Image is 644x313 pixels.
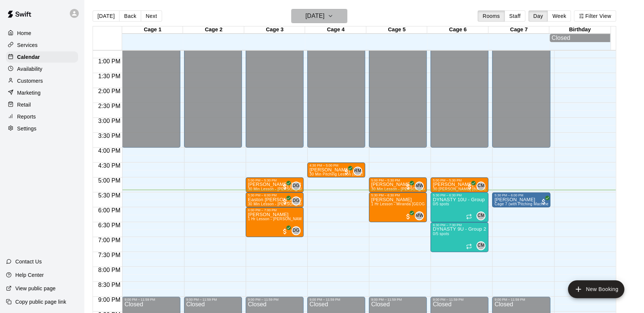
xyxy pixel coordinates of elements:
[492,192,550,207] div: 5:30 PM – 6:00 PM: Harley Jones
[183,26,244,34] div: Cage 2
[309,164,363,167] div: 4:30 PM – 5:00 PM
[96,73,122,79] span: 1:30 PM
[96,207,122,214] span: 6:00 PM
[291,9,347,23] button: [DATE]
[293,182,300,190] span: DG
[476,181,485,190] div: Carson Maxwell
[353,167,362,176] div: Reid Morgan
[528,10,548,22] button: Day
[293,227,300,234] span: DG
[96,118,122,124] span: 3:00 PM
[354,167,361,175] span: RM
[292,181,301,190] div: Diego Gutierrez
[418,211,424,220] span: Miranda Waterloo
[433,223,486,227] div: 6:30 PM – 7:30 PM
[6,123,78,134] a: Settings
[6,51,78,63] a: Calendar
[466,243,472,249] span: Recurring event
[433,298,486,301] div: 9:00 PM – 11:59 PM
[477,212,485,219] span: CM
[494,298,548,301] div: 9:00 PM – 11:59 PM
[15,271,44,279] p: Help Center
[356,167,362,176] span: Reid Morgan
[415,211,424,220] div: Miranda Waterloo
[418,181,424,190] span: Miranda Waterloo
[6,39,78,51] a: Services
[15,298,66,306] p: Copy public page link
[476,211,485,220] div: Carson Maxwell
[6,99,78,110] a: Retail
[477,10,504,22] button: Rooms
[433,187,523,191] span: 30 [PERSON_NAME] (8u-10u) - [PERSON_NAME]
[248,298,301,301] div: 9:00 PM – 11:59 PM
[248,202,310,206] span: 30 Min Lesson - [PERSON_NAME]
[6,87,78,98] a: Marketing
[141,10,162,22] button: Next
[549,26,610,34] div: Birthday
[477,182,485,190] span: CM
[96,237,122,243] span: 7:00 PM
[479,241,485,250] span: Carson Maxwell
[494,202,550,206] span: Cage 7 (with Pitching Machine)
[15,258,42,265] p: Contact Us
[433,193,486,197] div: 5:30 PM – 6:30 PM
[551,35,608,41] div: Closed
[124,298,178,301] div: 9:00 PM – 11:59 PM
[305,26,366,34] div: Cage 4
[96,192,122,199] span: 5:30 PM
[504,10,526,22] button: Staff
[369,192,427,222] div: 5:30 PM – 6:30 PM: 1 Hr Lesson - Miranda Waterloo
[96,177,122,184] span: 5:00 PM
[574,10,616,22] button: Filter View
[547,10,571,22] button: Week
[371,202,453,206] span: 1 Hr Lesson - Miranda [GEOGRAPHIC_DATA]
[292,226,301,235] div: Diego Gutierrez
[433,178,486,182] div: 5:00 PM – 5:30 PM
[371,187,474,191] span: 30 Min Lesson - [PERSON_NAME][GEOGRAPHIC_DATA]
[466,214,472,219] span: Recurring event
[295,196,301,205] span: Diego Gutierrez
[6,111,78,122] div: Reports
[248,217,305,221] span: 1 Hr Lesson - [PERSON_NAME]
[371,193,424,197] div: 5:30 PM – 6:30 PM
[96,88,122,94] span: 2:00 PM
[119,10,141,22] button: Back
[248,187,310,191] span: 30 Min Lesson - [PERSON_NAME]
[17,41,38,49] p: Services
[6,28,78,39] div: Home
[281,228,289,235] span: All customers have paid
[17,29,31,37] p: Home
[307,162,365,177] div: 4:30 PM – 5:00 PM: Graham Wood
[430,177,488,192] div: 5:00 PM – 5:30 PM: Graham Wood
[96,133,122,139] span: 3:30 PM
[479,181,485,190] span: Carson Maxwell
[404,213,412,220] span: All customers have paid
[17,53,40,61] p: Calendar
[488,26,549,34] div: Cage 7
[430,192,488,222] div: 5:30 PM – 6:30 PM: DYNASTY 10U - Group Lesson
[292,196,301,205] div: Diego Gutierrez
[96,297,122,303] span: 9:00 PM
[246,177,304,192] div: 5:00 PM – 5:30 PM: Hudson Armstrong
[466,183,473,190] span: All customers have paid
[366,26,427,34] div: Cage 5
[93,10,119,22] button: [DATE]
[479,211,485,220] span: Carson Maxwell
[17,125,37,132] p: Settings
[433,232,449,236] span: 0/5 spots filled
[96,252,122,258] span: 7:30 PM
[17,77,43,85] p: Customers
[433,202,449,206] span: 0/5 spots filled
[96,222,122,228] span: 6:30 PM
[295,181,301,190] span: Diego Gutierrez
[369,177,427,192] div: 5:00 PM – 5:30 PM: Jessa Rodriguez
[309,172,403,176] span: 30 Min Pitching Lesson (8u-13u) - [PERSON_NAME]
[415,181,424,190] div: Miranda Waterloo
[6,63,78,75] a: Availability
